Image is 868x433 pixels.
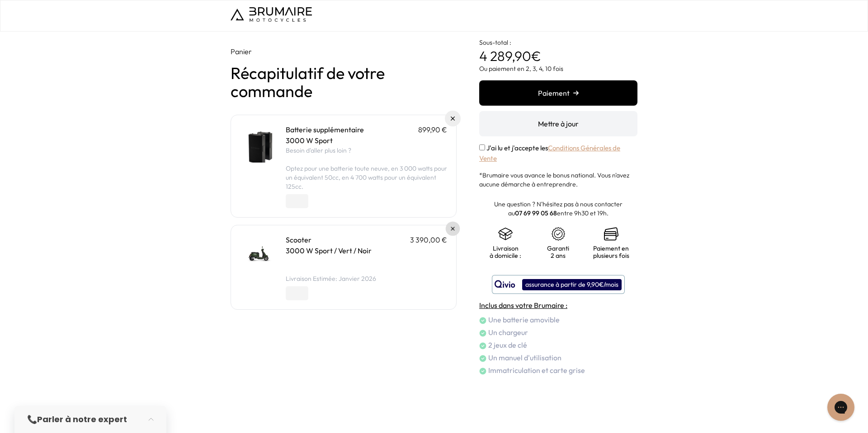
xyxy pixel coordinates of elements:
[286,146,351,154] span: Besoin d'aller plus loin ?
[498,227,513,241] img: shipping.png
[823,391,859,424] iframe: Gorgias live chat messenger
[479,314,637,325] li: Une batterie amovible
[231,46,457,57] p: Panier
[410,234,447,245] p: 3 390,00 €
[479,38,511,47] span: Sous-total :
[593,245,629,259] p: Paiement en plusieurs fois
[479,111,637,136] button: Mettre à jour
[479,342,486,349] img: check.png
[495,279,515,290] img: logo qivio
[479,144,620,163] a: Conditions Générales de Vente
[479,200,637,218] p: Une question ? N'hésitez pas à nous contacter au entre 9h30 et 19h.
[479,330,486,337] img: check.png
[240,234,278,273] img: Scooter - 3000 W Sport / Vert / Noir
[604,227,618,241] img: credit-cards.png
[479,300,637,311] h4: Inclus dans votre Brumaire :
[522,279,622,290] div: assurance à partir de 9,90€/mois
[286,245,447,256] p: 3000 W Sport / Vert / Noir
[418,124,447,135] p: 899,90 €
[515,209,557,217] a: 07 69 99 05 68
[488,245,523,259] p: Livraison à domicile :
[286,235,311,244] a: Scooter
[479,32,637,64] p: €
[479,144,620,163] label: J'ai lu et j'accepte les
[479,80,637,106] button: Paiement
[286,135,447,146] p: 3000 W Sport
[451,116,455,121] img: Supprimer du panier
[479,171,637,189] p: *Brumaire vous avance le bonus national. Vous n'avez aucune démarche à entreprendre.
[479,64,637,73] p: Ou paiement en 2, 3, 4, 10 fois
[479,340,637,350] li: 2 jeux de clé
[240,124,278,163] img: Batterie supplémentaire - 3000 W Sport
[479,317,486,324] img: check.png
[479,47,531,65] span: 4 289,90
[451,227,455,231] img: Supprimer du panier
[231,64,457,100] h1: Récapitulatif de votre commande
[551,227,566,241] img: certificat-de-garantie.png
[231,7,312,22] img: Logo de Brumaire
[573,90,579,96] img: right-arrow.png
[541,245,576,259] p: Garanti 2 ans
[479,368,486,375] img: check.png
[492,275,625,294] button: assurance à partir de 9,90€/mois
[479,355,486,362] img: check.png
[479,352,637,363] li: Un manuel d'utilisation
[286,274,447,283] li: Livraison Estimée: Janvier 2026
[286,164,447,191] span: Optez pour une batterie toute neuve, en 3 000 watts pour un équivalent 50cc, en 4 700 watts pour ...
[479,327,637,338] li: Un chargeur
[479,365,637,376] li: Immatriculation et carte grise
[286,125,364,134] a: Batterie supplémentaire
